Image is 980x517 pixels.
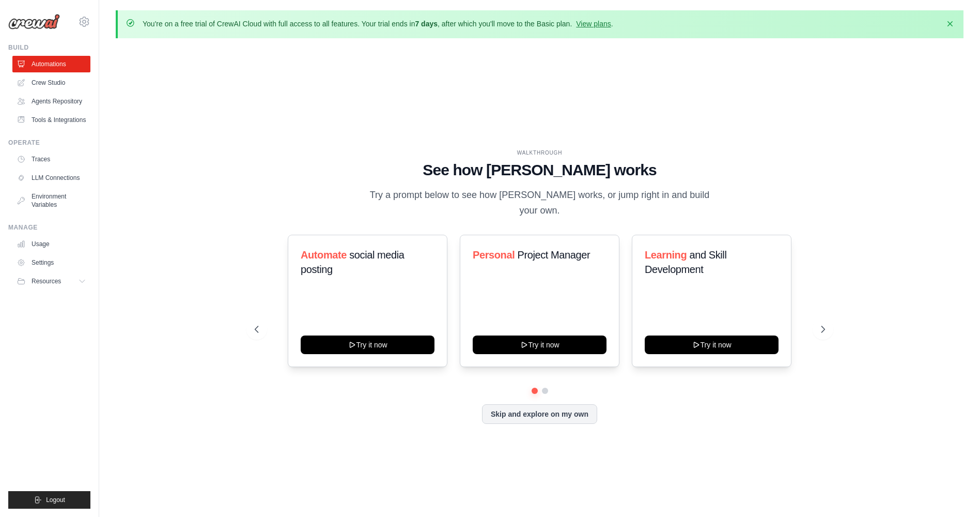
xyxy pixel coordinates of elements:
a: Crew Studio [12,74,90,91]
p: You're on a free trial of CrewAI Cloud with full access to all features. Your trial ends in , aft... [143,19,613,29]
div: Manage [8,223,90,232]
span: and Skill Development [645,249,726,275]
a: Traces [12,151,90,168]
span: social media posting [301,249,405,275]
button: Logout [8,491,90,509]
span: Logout [46,496,65,504]
button: Skip and explore on my own [482,404,597,424]
span: Resources [32,277,61,285]
a: Tools & Integrations [12,112,90,128]
span: Personal [473,249,515,261]
a: Usage [12,236,90,252]
span: Project Manager [517,249,590,261]
button: Try it now [645,336,779,354]
img: Logo [8,14,60,29]
button: Resources [12,273,90,290]
a: Environment Variables [12,188,90,213]
span: Learning [645,249,687,261]
h1: See how [PERSON_NAME] works [255,161,825,179]
a: Settings [12,254,90,271]
a: View plans [576,20,611,28]
strong: 7 days [415,20,438,28]
div: Build [8,43,90,52]
div: WALKTHROUGH [255,149,825,157]
span: Automate [301,249,347,261]
a: Automations [12,56,90,72]
button: Try it now [473,336,606,354]
div: Operate [8,139,90,147]
p: Try a prompt below to see how [PERSON_NAME] works, or jump right in and build your own. [366,188,713,218]
button: Try it now [301,336,434,354]
a: Agents Repository [12,93,90,110]
a: LLM Connections [12,170,90,186]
